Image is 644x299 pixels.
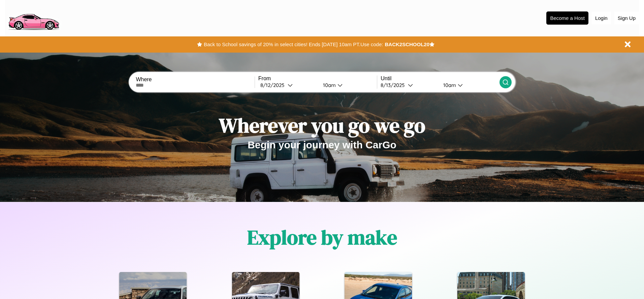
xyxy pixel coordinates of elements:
button: Sign Up [614,12,639,24]
div: 10am [440,82,458,88]
img: logo [5,3,62,32]
button: 10am [438,82,499,89]
label: Until [381,76,499,82]
h1: Explore by make [247,223,397,251]
label: From [258,76,377,82]
button: 10am [318,82,377,89]
button: Become a Host [546,11,588,25]
button: 8/12/2025 [258,82,318,89]
div: 8 / 13 / 2025 [381,82,408,88]
label: Where [136,77,254,83]
button: Back to School savings of 20% in select cities! Ends [DATE] 10am PT.Use code: [202,40,385,49]
div: 8 / 12 / 2025 [260,82,288,88]
b: BACK2SCHOOL20 [385,41,429,47]
div: 10am [320,82,337,88]
button: Login [592,12,611,24]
